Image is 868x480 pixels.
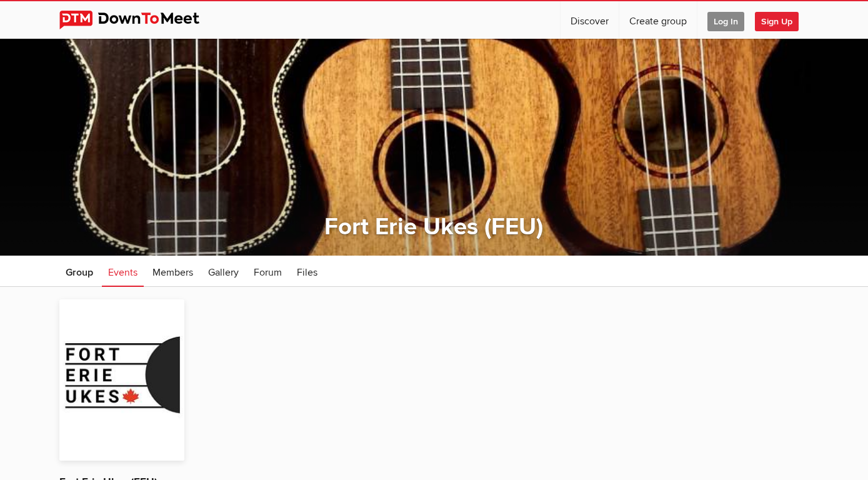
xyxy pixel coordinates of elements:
span: Sign Up [755,12,799,31]
span: Files [297,266,317,279]
a: Group [59,256,99,287]
a: Events [102,256,144,287]
span: Events [108,266,137,279]
a: Log In [697,1,754,39]
a: Members [146,256,199,287]
img: DownToMeet [59,11,219,29]
span: Gallery [208,266,239,279]
span: Forum [254,266,282,279]
a: Create group [619,1,697,39]
a: Forum [247,256,288,287]
a: Files [291,256,324,287]
span: Group [66,266,93,279]
a: Discover [561,1,619,39]
img: Fort Erie Ukes (FEU) [59,299,184,461]
a: Fort Erie Ukes (FEU) [324,212,543,241]
span: Members [152,266,193,279]
span: Log In [707,12,744,31]
a: Gallery [202,256,245,287]
a: Sign Up [755,1,809,39]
